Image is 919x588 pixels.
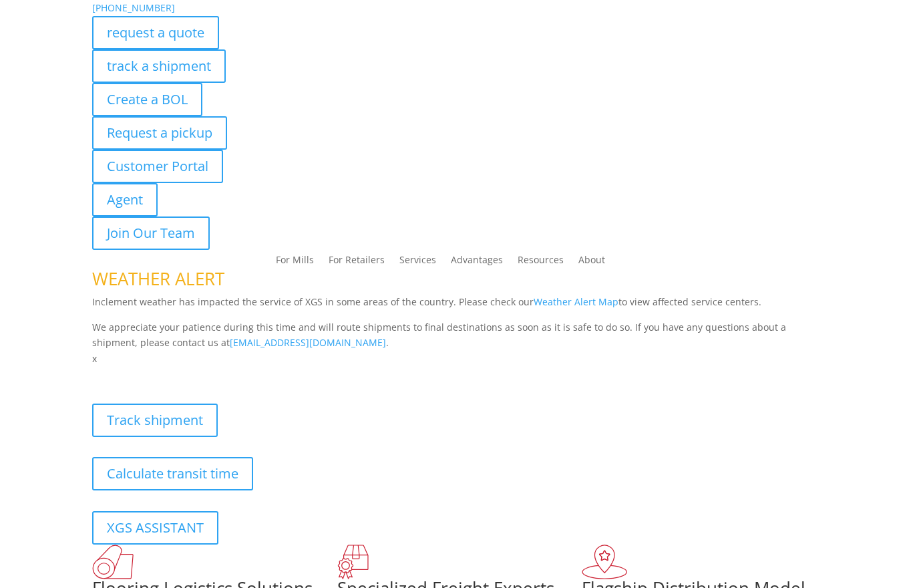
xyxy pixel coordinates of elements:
p: We appreciate your patience during this time and will route shipments to final destinations as so... [92,319,828,351]
a: request a quote [92,16,219,49]
a: Request a pickup [92,116,227,150]
a: Advantages [451,255,503,270]
b: Visibility, transparency, and control for your entire supply chain. [92,369,390,382]
a: Resources [518,255,564,270]
a: Track shipment [92,404,218,437]
a: Weather Alert Map [534,295,618,308]
p: Inclement weather has impacted the service of XGS in some areas of the country. Please check our ... [92,294,828,319]
a: track a shipment [92,49,226,83]
a: Create a BOL [92,83,202,116]
a: Services [399,255,436,270]
a: Customer Portal [92,150,223,183]
img: xgs-icon-focused-on-flooring-red [337,545,369,579]
a: Agent [92,183,158,216]
img: xgs-icon-flagship-distribution-model-red [582,545,628,579]
a: XGS ASSISTANT [92,511,218,545]
p: x [92,351,828,367]
a: Join Our Team [92,216,210,250]
a: Calculate transit time [92,457,253,490]
a: [EMAIL_ADDRESS][DOMAIN_NAME] [230,336,386,349]
a: [PHONE_NUMBER] [92,1,175,14]
img: xgs-icon-total-supply-chain-intelligence-red [92,545,134,579]
a: About [578,255,605,270]
a: For Retailers [329,255,385,270]
span: WEATHER ALERT [92,267,224,291]
a: For Mills [276,255,314,270]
